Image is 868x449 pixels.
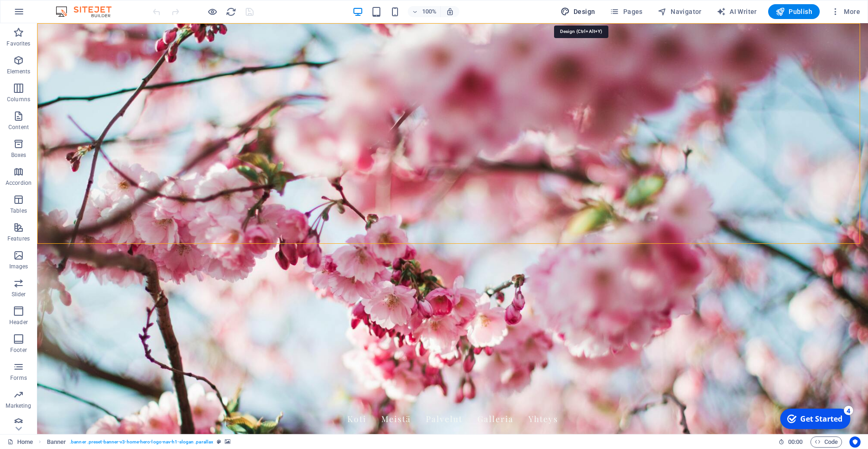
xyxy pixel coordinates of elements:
[47,436,66,448] span: Click to select. Double-click to edit
[12,291,26,298] p: Slider
[831,7,860,16] span: More
[815,436,838,448] span: Code
[658,7,702,16] span: Navigator
[7,436,33,448] a: Click to cancel selection. Double-click to open Pages
[7,235,30,242] p: Features
[788,436,803,448] span: 00 00
[7,96,30,103] p: Columns
[207,6,218,17] button: Click here to leave preview mode and continue editing
[717,7,757,16] span: AI Writer
[9,263,28,270] p: Images
[422,6,437,17] h6: 100%
[6,402,31,410] p: Marketing
[849,436,861,448] button: Usercentrics
[606,4,646,19] button: Pages
[610,7,642,16] span: Pages
[713,4,761,19] button: AI Writer
[795,438,796,445] span: :
[827,4,864,19] button: More
[47,436,231,448] nav: breadcrumb
[778,436,803,448] h6: Session time
[10,207,27,215] p: Tables
[557,4,599,19] button: Design
[53,6,123,17] img: Editor Logo
[408,6,441,17] button: 100%
[446,7,454,16] i: On resize automatically adjust zoom level to fit chosen device.
[8,124,29,131] p: Content
[10,374,27,382] p: Forms
[776,7,812,16] span: Publish
[69,1,78,10] div: 4
[10,346,27,354] p: Footer
[70,436,213,448] span: . banner .preset-banner-v3-home-hero-logo-nav-h1-slogan .parallax
[217,439,221,444] i: This element is a customizable preset
[11,151,26,159] p: Boxes
[226,7,236,17] i: Reload page
[9,319,28,326] p: Header
[768,4,820,19] button: Publish
[810,436,842,448] button: Code
[5,4,75,24] div: Get Started 4 items remaining, 20% complete
[654,4,705,19] button: Navigator
[225,439,230,444] i: This element contains a background
[6,179,32,187] p: Accordion
[7,68,31,75] p: Elements
[7,40,30,47] p: Favorites
[25,9,67,19] div: Get Started
[561,7,595,16] span: Design
[225,6,236,17] button: reload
